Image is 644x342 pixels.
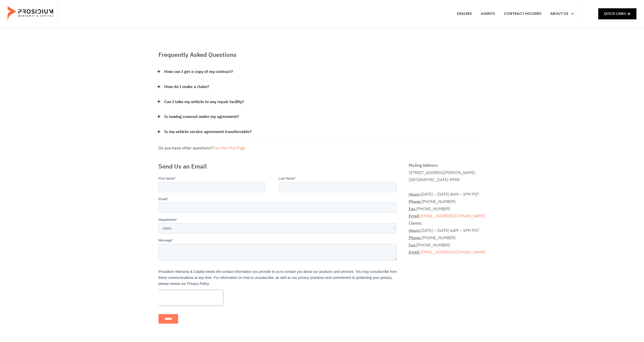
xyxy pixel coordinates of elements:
[409,199,422,205] strong: Phone:
[604,11,626,17] span: Quick Links
[409,249,420,255] abbr: Email Address
[477,5,499,23] a: Agents
[158,124,486,140] div: Is my vehicle service agreement transferrable?
[164,83,209,91] a: How do I make a claim?
[409,191,421,197] abbr: Hours
[409,184,486,256] address: [DATE] – [DATE] 8AM – 5PM PST [PHONE_NUMBER] [PHONE_NUMBER]
[409,176,486,184] div: [GEOGRAPHIC_DATA]-9998
[420,213,485,219] a: [EMAIL_ADDRESS][DOMAIN_NAME]
[409,206,416,212] strong: Fax:
[500,5,545,23] a: Contract Holders
[409,249,420,255] strong: Email:
[409,242,416,248] strong: Fax:
[409,213,420,219] strong: Email:
[409,242,416,248] abbr: Fax
[164,113,239,120] a: Is towing covered under my agreement?
[158,109,486,124] div: Is towing covered under my agreement?
[453,5,476,23] a: Dealers
[158,64,486,79] div: How can I get a copy of my contract?
[409,213,420,219] abbr: Email Address
[164,128,252,136] a: Is my vehicle service agreement transferrable?
[409,162,439,168] b: Mailing Address:
[164,68,233,75] a: How can I get a copy of my contract?
[409,228,421,234] strong: Hours:
[158,79,486,95] div: How do I make a claim?
[409,235,422,241] strong: Phone:
[158,145,486,152] div: Do you have other questions?
[409,191,421,197] strong: Hours:
[409,220,422,226] b: Claims:
[409,169,486,177] div: [STREET_ADDRESS][PERSON_NAME]
[409,228,421,234] abbr: Hours
[409,220,486,256] p: [DATE] – [DATE] 6AM – 5PM PST [PHONE_NUMBER] [PHONE_NUMBER]
[546,5,578,23] a: About Us
[409,235,422,241] abbr: Phone Number
[598,8,636,19] a: Quick Links
[453,5,578,23] nav: Menu
[158,50,486,59] h2: Frequently Asked Questions
[213,145,245,151] a: Visit the FAQ Page
[158,162,399,171] h2: Send Us an Email
[420,249,485,255] a: [EMAIL_ADDRESS][DOMAIN_NAME]
[164,98,244,106] a: Can I take my vehicle to any repair facility?
[158,176,399,328] iframe: Form 0
[158,95,486,110] div: Can I take my vehicle to any repair facility?
[409,199,422,205] abbr: Phone Number
[409,206,416,212] abbr: Fax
